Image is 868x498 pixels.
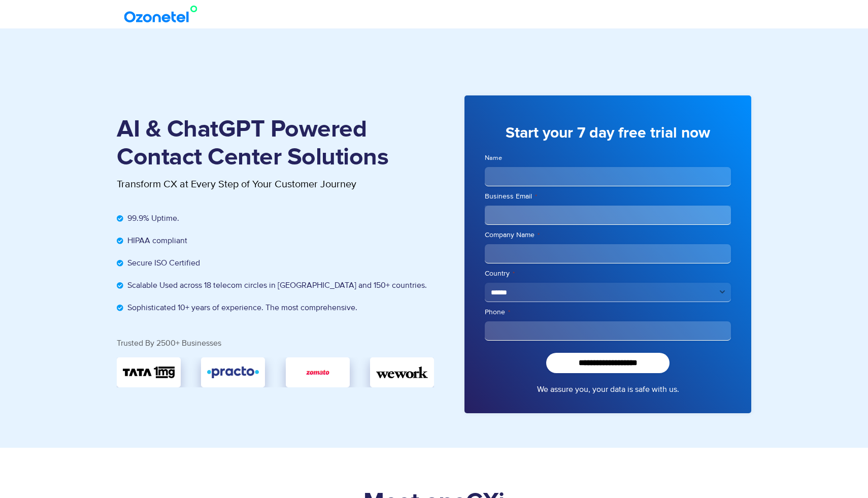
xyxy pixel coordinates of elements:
[125,212,179,224] span: 99.9% Uptime.
[370,357,434,387] div: 4 / 5
[376,363,428,381] img: wework.svg
[125,279,427,291] span: Scalable Used across 18 telecom circles in [GEOGRAPHIC_DATA] and 150+ countries.
[117,116,434,172] h1: AI & ChatGPT Powered Contact Center Solutions
[201,357,265,387] div: 2 / 5
[537,383,679,395] a: We assure you, your data is safe with us.
[207,363,259,381] img: Practo-logo
[485,230,731,240] label: Company Name
[125,302,357,314] span: Sophisticated 10+ years of experience. The most comprehensive.
[301,363,335,381] img: zomato.jpg
[125,235,187,247] span: HIPAA compliant
[485,191,731,202] label: Business Email
[117,357,181,387] div: 1 / 5
[123,363,175,381] img: TATA_1mg_Logo.svg
[125,257,200,269] span: Secure ISO Certified
[117,339,434,347] div: Trusted By 2500+ Businesses
[117,357,434,387] div: Image Carousel
[286,357,350,387] div: 3 / 5
[485,269,731,279] label: Country
[485,153,731,163] label: Name
[485,123,731,143] h3: Start your 7 day free trial now
[117,177,434,192] p: Transform CX at Every Step of Your Customer Journey
[485,307,731,317] label: Phone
